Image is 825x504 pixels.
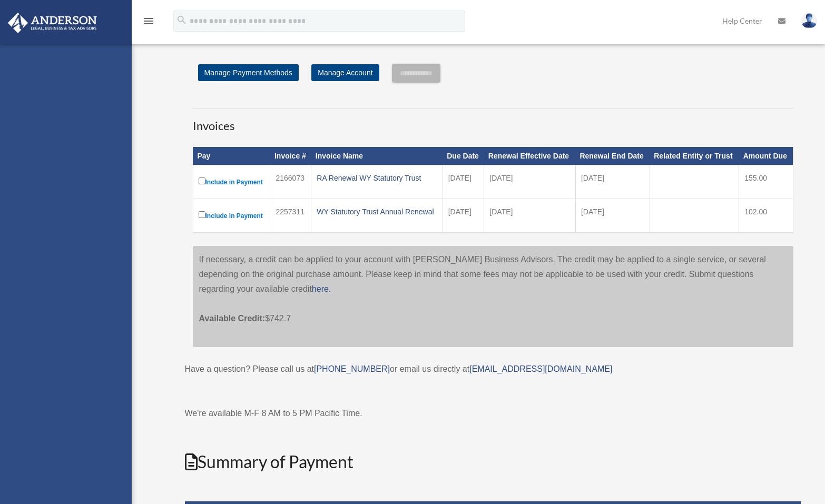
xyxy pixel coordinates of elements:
th: Due Date [443,147,484,165]
td: [DATE] [484,199,576,233]
a: here. [312,284,331,293]
span: Available Credit: [199,314,266,323]
th: Renewal Effective Date [484,147,576,165]
input: Include in Payment [199,211,205,218]
img: User Pic [801,13,817,28]
p: $742.7 [199,297,787,326]
th: Renewal End Date [575,147,650,165]
label: Include in Payment [199,175,265,189]
td: 2166073 [270,165,311,199]
a: menu [142,18,155,27]
h3: Invoices [193,108,793,134]
td: 2257311 [270,199,311,233]
th: Amount Due [739,147,793,165]
img: Anderson Advisors Platinum Portal [5,13,100,33]
td: [DATE] [443,199,484,233]
a: Manage Payment Methods [198,64,299,81]
label: Include in Payment [199,209,265,222]
a: [EMAIL_ADDRESS][DOMAIN_NAME] [469,364,612,373]
td: [DATE] [484,165,576,199]
i: search [176,14,188,26]
div: If necessary, a credit can be applied to your account with [PERSON_NAME] Business Advisors. The c... [193,246,793,347]
td: [DATE] [443,165,484,199]
a: [PHONE_NUMBER] [314,364,390,373]
p: We're available M-F 8 AM to 5 PM Pacific Time. [185,406,801,421]
td: [DATE] [575,165,650,199]
td: 155.00 [739,165,793,199]
td: 102.00 [739,199,793,233]
td: [DATE] [575,199,650,233]
div: RA Renewal WY Statutory Trust [317,171,437,185]
th: Invoice # [270,147,311,165]
div: WY Statutory Trust Annual Renewal [317,204,437,219]
th: Related Entity or Trust [650,147,739,165]
th: Pay [193,147,270,165]
i: menu [142,15,155,27]
th: Invoice Name [311,147,443,165]
a: Manage Account [311,64,379,81]
p: Have a question? Please call us at or email us directly at [185,362,801,377]
h2: Summary of Payment [185,450,801,474]
input: Include in Payment [199,177,205,184]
